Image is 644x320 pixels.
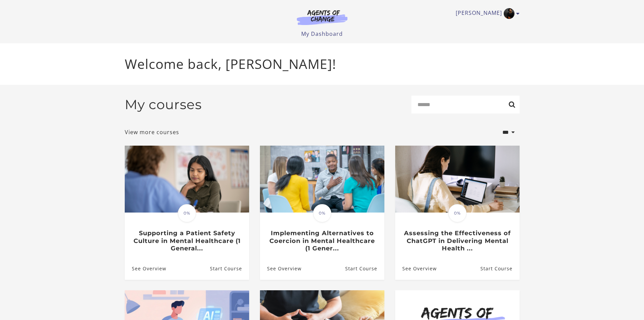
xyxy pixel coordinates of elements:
[395,257,437,279] a: Assessing the Effectiveness of ChatGPT in Delivering Mental Health ...: See Overview
[178,204,196,222] span: 0%
[345,257,384,279] a: Implementing Alternatives to Coercion in Mental Healthcare (1 Gener...: Resume Course
[402,229,512,252] h3: Assessing the Effectiveness of ChatGPT in Delivering Mental Health ...
[290,9,355,25] img: Agents of Change Logo
[125,54,520,74] p: Welcome back, [PERSON_NAME]!
[210,257,249,279] a: Supporting a Patient Safety Culture in Mental Healthcare (1 General...: Resume Course
[267,229,377,252] h3: Implementing Alternatives to Coercion in Mental Healthcare (1 Gener...
[480,257,519,279] a: Assessing the Effectiveness of ChatGPT in Delivering Mental Health ...: Resume Course
[448,204,467,222] span: 0%
[301,30,343,38] a: My Dashboard
[125,128,179,136] a: View more courses
[456,8,516,19] a: Toggle menu
[132,229,242,252] h3: Supporting a Patient Safety Culture in Mental Healthcare (1 General...
[125,257,166,279] a: Supporting a Patient Safety Culture in Mental Healthcare (1 General...: See Overview
[313,204,331,222] span: 0%
[125,97,202,113] h2: My courses
[260,257,302,279] a: Implementing Alternatives to Coercion in Mental Healthcare (1 Gener...: See Overview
